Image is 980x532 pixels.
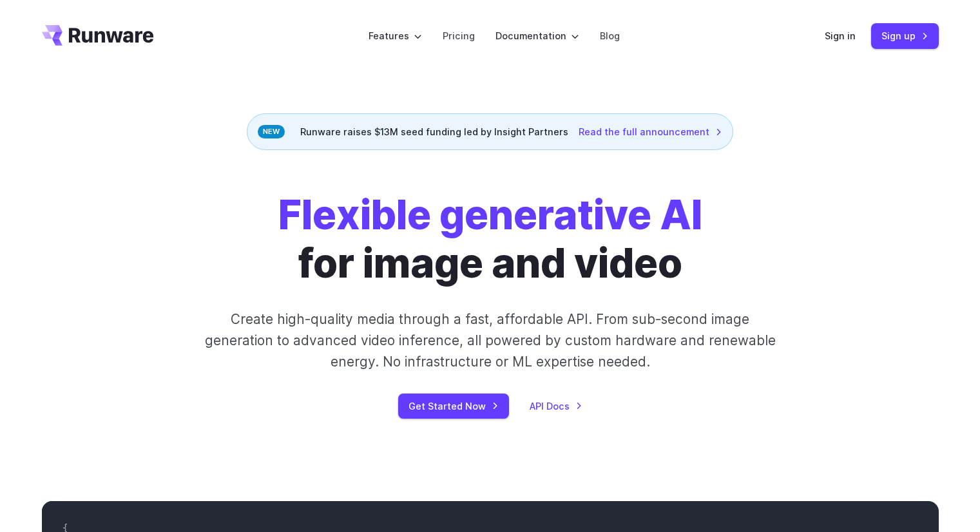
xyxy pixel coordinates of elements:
[825,28,856,43] a: Sign in
[443,28,475,43] a: Pricing
[369,28,422,43] label: Features
[42,25,154,46] a: Go to /
[495,28,579,43] label: Documentation
[278,191,702,288] h1: for image and video
[600,28,620,43] a: Blog
[203,309,777,373] p: Create high-quality media through a fast, affordable API. From sub-second image generation to adv...
[247,113,733,150] div: Runware raises $13M seed funding led by Insight Partners
[530,399,582,413] a: API Docs
[871,23,939,48] a: Sign up
[579,124,722,139] a: Read the full announcement
[398,394,509,419] a: Get Started Now
[278,191,702,239] strong: Flexible generative AI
